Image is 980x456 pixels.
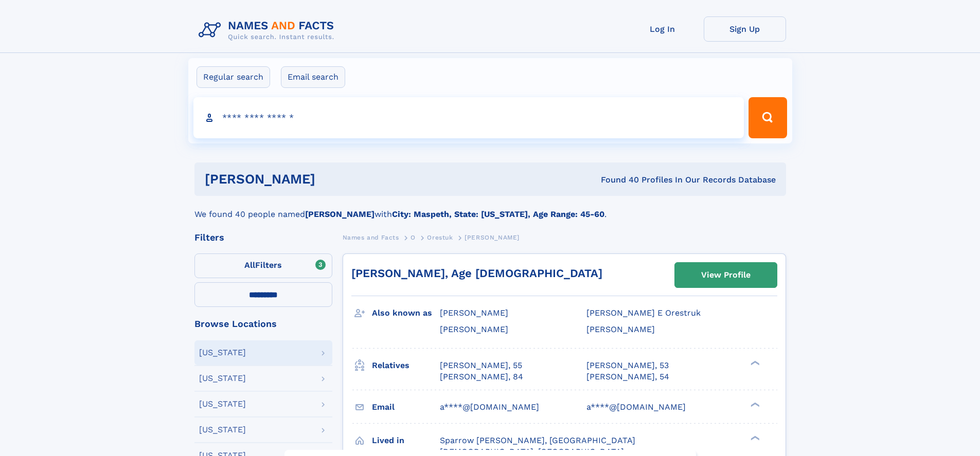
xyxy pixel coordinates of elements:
span: [PERSON_NAME] [440,324,508,334]
button: Search Button [749,97,787,138]
label: Email search [281,66,345,88]
div: We found 40 people named with . [194,196,786,221]
input: search input [193,97,744,138]
div: Browse Locations [194,319,332,329]
div: ❯ [748,359,760,366]
a: O [411,231,416,244]
div: ❯ [748,401,760,408]
b: [PERSON_NAME] [305,209,375,219]
span: Sparrow [PERSON_NAME], [GEOGRAPHIC_DATA] [440,435,635,445]
span: Orestuk [427,234,453,241]
div: Found 40 Profiles In Our Records Database [458,174,776,186]
label: Regular search [197,66,270,88]
a: Sign Up [704,16,786,42]
h3: Relatives [372,357,440,374]
h3: Also known as [372,304,440,322]
a: Log In [621,16,704,42]
a: [PERSON_NAME], 54 [586,371,669,382]
a: [PERSON_NAME], 55 [440,360,522,371]
span: [PERSON_NAME] [440,308,508,318]
span: [PERSON_NAME] [586,324,655,334]
img: Logo Names and Facts [194,16,343,44]
a: [PERSON_NAME], 53 [586,360,669,371]
a: Names and Facts [343,231,399,244]
span: All [244,260,255,270]
a: Orestuk [427,231,453,244]
a: [PERSON_NAME], 84 [440,371,523,382]
div: Filters [194,233,332,242]
h3: Lived in [372,432,440,449]
h1: [PERSON_NAME] [205,173,458,186]
label: Filters [194,253,332,278]
div: [US_STATE] [199,426,246,434]
span: [PERSON_NAME] E Orestruk [586,308,701,318]
div: [US_STATE] [199,400,246,408]
div: [US_STATE] [199,374,246,382]
h3: Email [372,398,440,416]
a: View Profile [675,263,777,287]
div: ❯ [748,434,760,441]
a: [PERSON_NAME], Age [DEMOGRAPHIC_DATA] [351,267,602,280]
b: City: Maspeth, State: [US_STATE], Age Range: 45-60 [392,209,604,219]
div: [US_STATE] [199,349,246,357]
span: O [411,234,416,241]
div: View Profile [701,263,751,287]
span: [PERSON_NAME] [465,234,520,241]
